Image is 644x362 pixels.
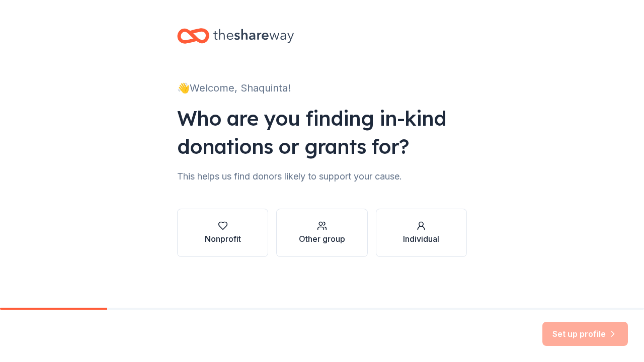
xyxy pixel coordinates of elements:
button: Individual [376,209,467,257]
div: This helps us find donors likely to support your cause. [177,168,467,185]
div: Individual [403,233,439,245]
div: 👋 Welcome, Shaquinta! [177,80,467,96]
button: Nonprofit [177,209,268,257]
div: Nonprofit [205,233,241,245]
button: Other group [276,209,367,257]
div: Who are you finding in-kind donations or grants for? [177,104,467,160]
div: Other group [299,233,345,245]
